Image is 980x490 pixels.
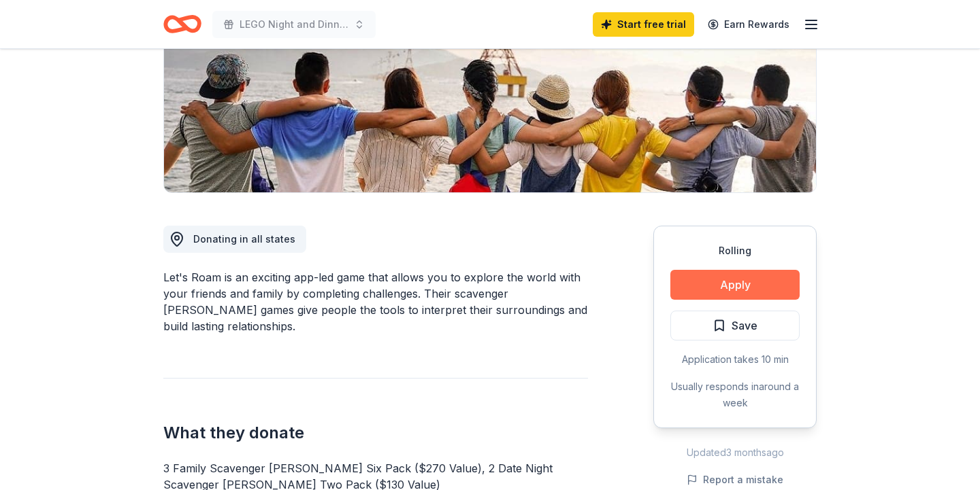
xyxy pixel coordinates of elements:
[687,472,783,488] button: Report a mistake
[163,8,201,40] a: Home
[670,379,800,411] div: Usually responds in around a week
[653,444,817,461] div: Updated 3 months ago
[163,269,588,334] div: Let's Roam is an exciting app-led game that allows you to explore the world with your friends and...
[670,351,800,368] div: Application takes 10 min
[670,311,800,340] button: Save
[240,16,348,33] span: LEGO Night and Dinner Auction
[593,12,694,37] a: Start free trial
[163,422,588,444] h2: What they donate
[670,243,800,259] div: Rolling
[732,317,757,334] span: Save
[193,233,295,245] span: Donating in all states
[670,270,800,300] button: Apply
[212,11,376,38] button: LEGO Night and Dinner Auction
[700,12,798,37] a: Earn Rewards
